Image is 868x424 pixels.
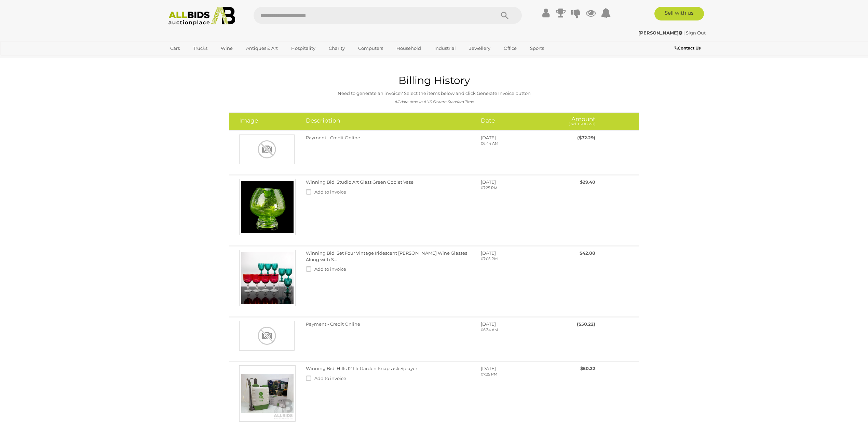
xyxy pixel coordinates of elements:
p: 07:05 PM [481,256,545,262]
h1: Billing History [19,75,849,86]
span: Payment - Credit Online [306,321,360,327]
a: Trucks [189,43,212,54]
span: [DATE] [481,366,496,371]
a: Contact Us [675,44,702,52]
a: Winning Bid: Studio Art Glass Green Goblet Vase [306,179,413,185]
a: Jewellery [465,43,495,54]
b: Contact Us [675,45,701,51]
p: 06:34 AM [481,327,545,333]
img: Allbids.com.au [165,7,239,26]
a: Antiques & Art [242,43,282,54]
a: Wine [216,43,237,54]
a: [GEOGRAPHIC_DATA] [166,54,223,65]
a: Office [499,43,521,54]
span: Add to invoice [314,189,346,195]
small: (Incl. BP & GST) [569,122,595,126]
h4: Description [306,117,471,124]
span: Add to invoice [314,266,346,272]
span: Payment - Credit Online [306,135,360,140]
img: Winning Bid: Studio Art Glass Green Goblet Vase [239,179,296,235]
a: Winning Bid: Set Four Vintage Iridescent [PERSON_NAME] Wine Glasses Along with S... [306,250,467,262]
p: 07:25 PM [481,185,545,191]
span: [DATE] [481,250,496,256]
img: Winning Bid: Set Four Vintage Iridescent Ruby Glass Wine Glasses Along with S... [239,250,296,306]
a: Winning Bid: Hills 12 Ltr Garden Knapsack Sprayer [306,366,417,371]
span: $42.88 [580,250,595,256]
i: All date time in AUS Eastern Standard Time [394,100,474,104]
p: 07:25 PM [481,372,545,377]
span: $29.40 [580,179,595,185]
span: [DATE] [481,321,496,327]
img: Winning Bid: Hills 12 Ltr Garden Knapsack Sprayer [239,365,296,422]
a: Household [392,43,425,54]
span: [DATE] [481,135,496,140]
h4: Image [239,117,296,124]
a: Sell with us [654,7,704,20]
a: Computers [354,43,388,54]
span: Add to invoice [314,376,346,381]
h4: Date [481,117,545,124]
p: 06:44 AM [481,141,545,146]
span: ($50.22) [577,321,595,327]
a: Industrial [430,43,460,54]
h4: Amount [556,117,595,126]
a: Hospitality [287,43,320,54]
a: Sports [526,43,548,54]
a: [PERSON_NAME] [638,30,683,36]
span: $50.22 [580,366,595,371]
span: [DATE] [481,179,496,185]
a: Sign Out [686,30,706,36]
span: ($72.29) [577,135,595,140]
img: Payment - Credit Online [239,135,295,164]
strong: [PERSON_NAME] [638,30,682,36]
a: Charity [324,43,349,54]
a: Cars [166,43,184,54]
p: Need to generate an invoice? Select the items below and click Generate Invoice button [19,89,849,97]
button: Search [488,7,522,24]
img: Payment - Credit Online [239,321,295,351]
span: | [683,30,685,36]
